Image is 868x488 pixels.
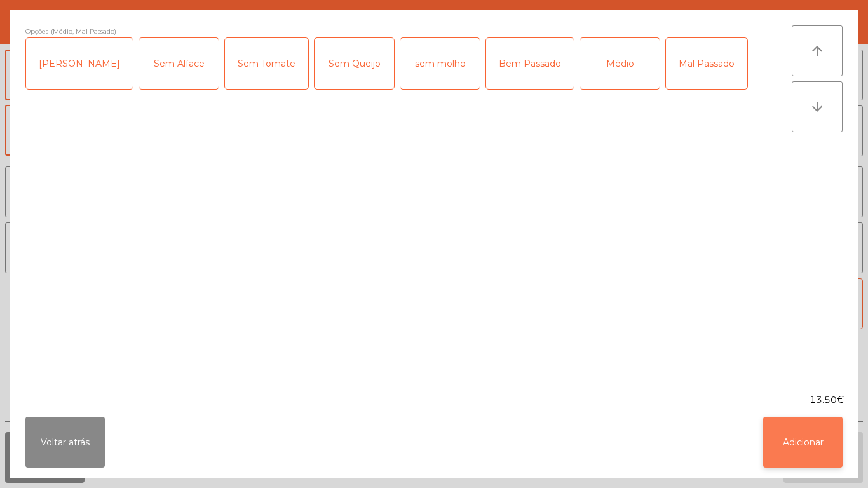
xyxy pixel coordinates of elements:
span: (Médio, Mal Passado) [51,25,116,37]
div: Sem Alface [139,38,219,89]
div: Sem Queijo [315,38,394,89]
button: Voltar atrás [25,417,105,468]
div: sem molho [400,38,480,89]
div: [PERSON_NAME] [26,38,133,89]
div: 13.50€ [10,393,858,407]
div: Mal Passado [666,38,747,89]
span: Opções [25,25,48,37]
button: arrow_downward [792,81,843,132]
i: arrow_downward [810,99,825,114]
i: arrow_upward [810,43,825,58]
div: Sem Tomate [225,38,308,89]
button: Adicionar [763,417,843,468]
div: Bem Passado [486,38,574,89]
button: arrow_upward [792,25,843,76]
div: Médio [580,38,660,89]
